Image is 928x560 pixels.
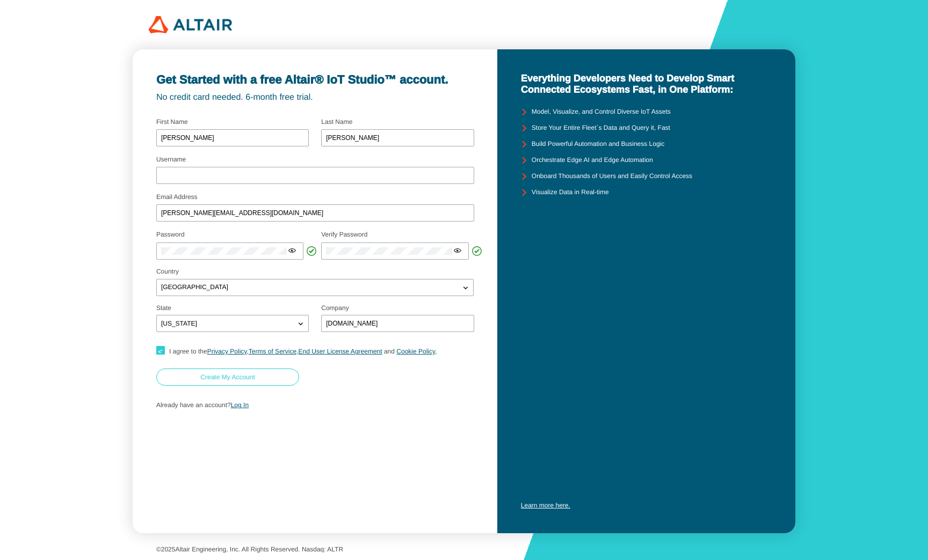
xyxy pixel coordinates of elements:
span: 2025 [161,546,176,553]
unity-typography: No credit card needed. 6-month free trial. [156,93,474,102]
unity-typography: Store Your Entire Fleet`s Data and Query it, Fast [532,124,670,132]
a: Terms of Service [249,348,296,355]
label: Username [156,156,186,163]
img: 320px-Altair_logo.png [149,16,232,33]
a: Learn more here. [521,502,570,509]
span: and [384,348,395,355]
unity-typography: Visualize Data in Real-time [532,189,609,196]
iframe: YouTube video player [521,357,772,498]
unity-typography: Orchestrate Edge AI and Edge Automation [532,157,653,164]
unity-typography: Model, Visualize, and Control Diverse IoT Assets [532,108,671,116]
span: I agree to the , , , [169,348,437,355]
label: Email Address [156,193,198,201]
p: Already have an account? [156,402,474,409]
unity-typography: Build Powerful Automation and Business Logic [532,141,664,148]
p: © Altair Engineering, Inc. All Rights Reserved. Nasdaq: ALTR [156,546,772,554]
a: Log In [231,401,249,409]
a: Cookie Policy [396,348,435,355]
unity-typography: Everything Developers Need to Develop Smart Connected Ecosystems Fast, in One Platform: [521,73,772,95]
unity-typography: Get Started with a free Altair® IoT Studio™ account. [156,73,474,86]
a: Privacy Policy [207,348,247,355]
label: Verify Password [321,231,367,238]
label: Password [156,231,185,238]
unity-typography: Onboard Thousands of Users and Easily Control Access [532,173,692,180]
a: End User License Agreement [298,348,382,355]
